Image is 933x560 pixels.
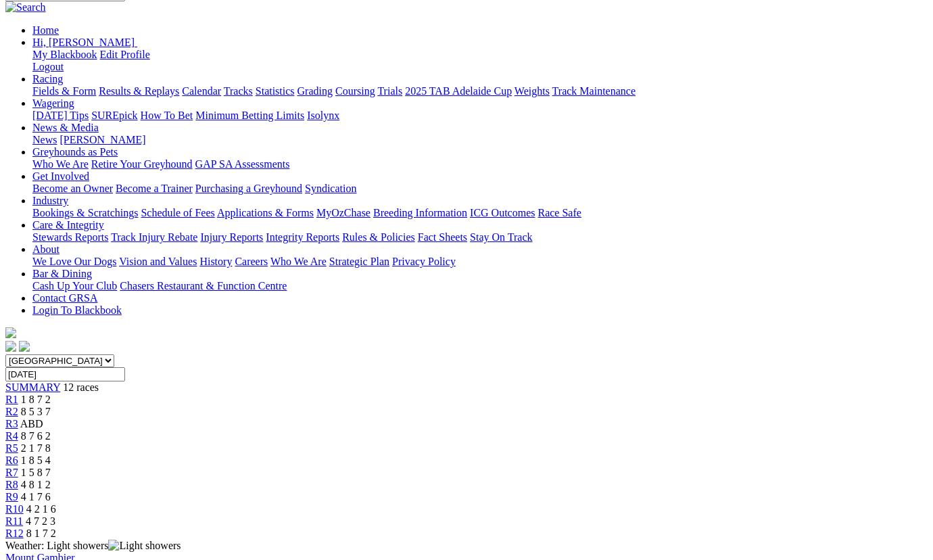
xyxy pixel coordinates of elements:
[266,231,339,243] a: Integrity Reports
[470,207,535,218] a: ICG Outcomes
[21,442,51,454] span: 2 1 7 8
[21,454,51,466] span: 1 8 5 4
[32,49,97,60] a: My Blackbook
[21,430,51,442] span: 8 7 6 2
[5,430,18,442] a: R4
[199,256,232,267] a: History
[270,256,327,267] a: Who We Are
[5,406,18,417] a: R2
[5,381,60,393] a: SUMMARY
[32,110,928,122] div: Wagering
[32,134,928,146] div: News & Media
[32,146,118,158] a: Greyhounds as Pets
[26,503,56,515] span: 4 2 1 6
[32,256,116,267] a: We Love Our Dogs
[316,207,370,218] a: MyOzChase
[32,268,92,279] a: Bar & Dining
[5,515,23,527] a: R11
[20,418,43,429] span: ABD
[32,280,928,292] div: Bar & Dining
[32,304,122,316] a: Login To Blackbook
[200,231,263,243] a: Injury Reports
[26,528,56,539] span: 8 1 7 2
[32,97,74,109] a: Wagering
[141,207,214,218] a: Schedule of Fees
[21,491,51,503] span: 4 1 7 6
[32,134,57,145] a: News
[297,85,333,97] a: Grading
[32,219,104,231] a: Care & Integrity
[26,515,55,527] span: 4 7 2 3
[116,183,193,194] a: Become a Trainer
[32,37,137,48] a: Hi, [PERSON_NAME]
[91,110,137,121] a: SUREpick
[119,256,197,267] a: Vision and Values
[32,61,64,72] a: Logout
[5,467,18,478] a: R7
[32,158,928,170] div: Greyhounds as Pets
[515,85,550,97] a: Weights
[5,528,24,539] a: R12
[377,85,402,97] a: Trials
[32,280,117,291] a: Cash Up Your Club
[405,85,512,97] a: 2025 TAB Adelaide Cup
[32,49,928,73] div: Hi, [PERSON_NAME]
[470,231,532,243] a: Stay On Track
[224,85,253,97] a: Tracks
[111,231,197,243] a: Track Injury Rebate
[32,122,99,133] a: News & Media
[32,158,89,170] a: Who We Are
[552,85,636,97] a: Track Maintenance
[63,381,99,393] span: 12 races
[5,418,18,429] a: R3
[19,341,30,352] img: twitter.svg
[5,503,24,515] a: R10
[32,73,63,85] a: Racing
[32,85,928,97] div: Racing
[21,406,51,417] span: 8 5 3 7
[32,183,928,195] div: Get Involved
[235,256,268,267] a: Careers
[32,170,89,182] a: Get Involved
[32,183,113,194] a: Become an Owner
[305,183,356,194] a: Syndication
[392,256,456,267] a: Privacy Policy
[99,85,179,97] a: Results & Replays
[32,85,96,97] a: Fields & Form
[5,1,46,14] img: Search
[217,207,314,218] a: Applications & Forms
[32,292,97,304] a: Contact GRSA
[5,479,18,490] span: R8
[256,85,295,97] a: Statistics
[5,367,125,381] input: Select date
[195,183,302,194] a: Purchasing a Greyhound
[335,85,375,97] a: Coursing
[5,454,18,466] span: R6
[59,134,145,145] a: [PERSON_NAME]
[329,256,389,267] a: Strategic Plan
[32,256,928,268] div: About
[5,442,18,454] a: R5
[182,85,221,97] a: Calendar
[108,540,181,552] img: Light showers
[100,49,150,60] a: Edit Profile
[5,327,16,338] img: logo-grsa-white.png
[5,394,18,405] a: R1
[32,231,928,243] div: Care & Integrity
[5,491,18,503] a: R9
[32,110,89,121] a: [DATE] Tips
[141,110,193,121] a: How To Bet
[32,243,59,255] a: About
[342,231,415,243] a: Rules & Policies
[537,207,581,218] a: Race Safe
[32,195,68,206] a: Industry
